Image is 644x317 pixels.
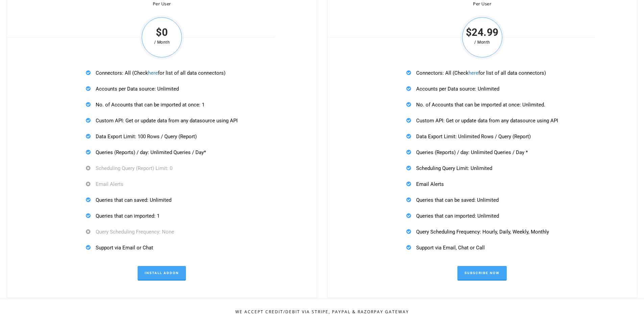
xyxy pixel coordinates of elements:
[86,243,238,252] p: Support via Email or Chat
[86,69,238,77] p: Connectors: All (Check for list of all data connectors)
[406,132,558,141] p: Data Export Limit: Unlimited Rows / Query (Report)
[86,164,238,172] p: Scheduling Query (Report) Limit: 0
[86,116,238,125] p: Custom API: Get or update data from any datasource using API
[86,227,238,236] p: Query Scheduling Frequency: None
[406,227,558,236] p: Query Scheduling Frequency: Hourly, Daily, Weekly, Monthly
[86,180,238,188] p: Email Alerts
[140,38,184,46] span: / Month
[86,100,238,109] p: No. of Accounts that can be imported at once: 1
[138,266,186,281] a: Install Addon
[469,70,478,76] a: here
[406,148,558,156] p: Queries (Reports) / day: Unlimited Queries / Day *
[140,28,184,36] span: $0
[460,38,504,46] span: / Month
[406,84,558,93] p: Accounts per Data source: Unlimited
[406,164,558,172] p: Scheduling Query Limit: Unlimited
[86,148,238,156] p: Queries (Reports) / day: Unlimited Queries / Day*
[460,28,504,36] span: $24.99
[457,266,507,281] a: Subscribe Now
[86,196,238,204] p: Queries that can saved: Unlimited
[86,84,238,93] p: Accounts per Data source: Unlimited
[610,285,644,317] iframe: Chat Widget
[406,100,558,109] p: No. of Accounts that can be imported at once: Unlimited.
[86,212,238,220] p: Queries that can imported: 1
[21,1,303,7] div: Per User
[7,310,637,314] h5: We Accept Credit/Debit Via Stripe, Paypal & Razorpay Gateway
[406,243,558,252] p: Support via Email, Chat or Call
[406,180,558,188] p: Email Alerts
[86,132,238,141] p: Data Export Limit: 100 Rows / Query (Report)
[406,196,558,204] p: Queries that can be saved: Unlimited
[148,70,158,76] a: here
[341,1,624,7] div: Per User
[406,69,558,77] p: Connectors: All (Check for list of all data connectors)
[406,116,558,125] p: Custom API: Get or update data from any datasource using API
[406,212,558,220] p: Queries that can imported: Unlimited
